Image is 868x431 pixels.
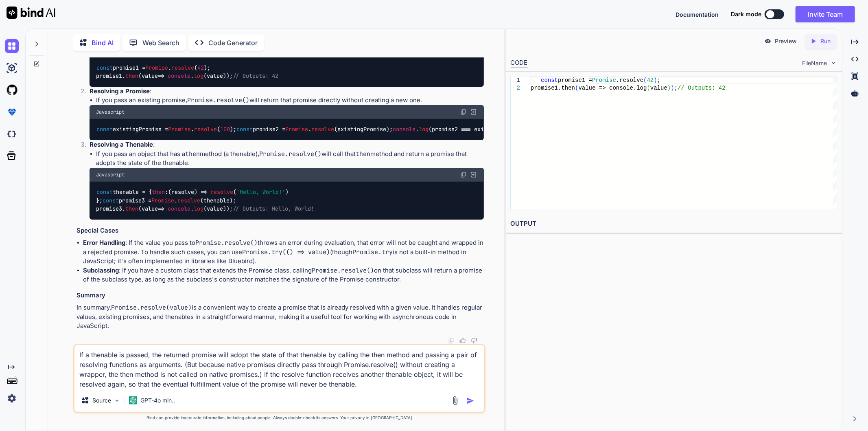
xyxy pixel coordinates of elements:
img: dislike [471,337,477,344]
p: GPT-4o min.. [140,396,175,405]
code: Promise.resolve() [259,150,321,158]
img: darkCloudIdeIcon [5,127,19,141]
span: ( [575,85,578,91]
span: Javascript [96,109,125,115]
span: ( ) => [168,189,207,196]
strong: Resolving a Promise [90,87,150,95]
span: promise1.then [531,85,575,91]
span: // Outputs: 42 [678,85,726,91]
code: thenable = { : ( ) }; promise3 = . (thenable); promise3. ( . (value)); [96,188,315,213]
span: // Outputs: 42 [233,72,278,79]
span: const [541,77,558,84]
span: ) [667,85,671,91]
img: attachment [450,396,460,405]
code: Promise.resolve() [187,96,249,104]
p: Source [92,396,111,405]
code: Promise.resolve() [195,239,258,247]
img: Open in Browser [470,108,477,116]
img: GPT-4o mini [129,396,137,405]
button: Invite Team [796,6,855,22]
span: // Outputs: Hello, World! [233,205,314,212]
img: Pick Models [114,397,120,404]
img: copy [460,172,467,178]
span: Dark mode [731,10,761,18]
span: resolve [210,189,233,196]
span: Promise [592,77,616,84]
p: : If the value you pass to throws an error during evaluation, that error will not be caught and w... [83,238,484,266]
img: Open in Browser [470,171,477,178]
strong: Error Handling [83,239,125,246]
span: Promise [168,126,191,133]
img: copy [448,337,455,344]
img: premium [5,105,19,119]
img: ai-studio [5,61,19,75]
div: CODE [511,58,528,68]
h2: OUTPUT [506,214,842,233]
p: : [90,140,484,150]
h3: Summary [77,291,484,300]
span: then [125,205,138,212]
span: resolve [194,126,217,133]
span: log [194,205,203,212]
code: Promise.try(() => value) [242,248,330,256]
img: icon [466,397,474,405]
code: then [185,150,200,158]
li: If you pass an existing promise, will return that promise directly without creating a new one. [96,96,484,105]
code: Promise.resolve(value) [111,303,192,312]
span: ( [643,77,647,84]
img: preview [764,37,772,45]
span: console [393,126,415,133]
div: 1 [511,77,520,84]
p: Bind can provide inaccurate information, including about people. Always double-check its answers.... [73,415,485,421]
code: then [356,150,370,158]
span: => [142,72,164,79]
span: const [96,189,113,196]
p: In summary, is a convenient way to create a promise that is already resolved with a given value. ... [77,303,484,331]
span: Promise [145,64,168,71]
code: promise1 = . ( ); promise1. ( . (value)); [96,64,279,80]
img: Bind AI [7,7,55,19]
span: const [103,197,119,204]
span: ( [647,85,650,91]
img: chevron down [830,59,837,66]
span: value [142,205,158,212]
img: chat [5,39,19,53]
span: 42 [647,77,654,84]
span: FileName [802,59,827,67]
p: Run [820,37,831,45]
span: Promise [151,197,174,204]
span: resolve [171,64,194,71]
span: then [125,72,138,79]
span: Documentation [676,11,719,18]
span: log [194,72,203,79]
span: promise1 = [558,77,592,84]
img: settings [5,391,19,405]
div: 2 [511,84,520,92]
span: resolve [171,189,194,196]
strong: Subclassing [83,266,119,274]
span: ) [654,77,657,84]
code: Promise.resolve() [312,266,374,275]
img: githubLight [5,83,19,97]
span: const [236,126,253,133]
button: Documentation [676,10,719,19]
span: const [96,126,113,133]
textarea: If a thenable is passed, the returned promise will adopt the state of that thenable by calling th... [74,345,484,389]
span: value => console.log [578,85,647,91]
p: Preview [775,37,797,45]
span: value [650,85,667,91]
span: ) [671,85,674,91]
span: ; [657,77,660,84]
span: 100 [220,126,230,133]
span: Javascript [96,172,125,178]
span: log [419,126,429,133]
span: resolve [177,197,200,204]
span: console [168,205,190,212]
span: Promise [285,126,308,133]
span: .resolve [616,77,643,84]
h3: Special Cases [77,226,484,235]
span: 'Hello, World!' [236,189,285,196]
span: 42 [197,64,204,71]
strong: Resolving a Thenable [90,141,153,148]
span: ; [674,85,677,91]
